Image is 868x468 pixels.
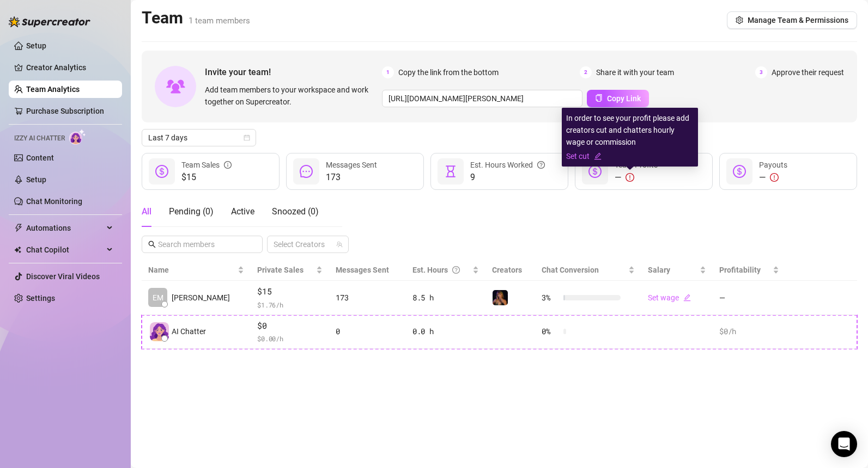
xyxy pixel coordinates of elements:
[26,85,80,94] a: Team Analytics
[169,205,214,218] div: Pending ( 0 )
[382,66,394,78] span: 1
[452,264,460,276] span: question-circle
[148,241,156,248] span: search
[155,165,168,178] span: dollar-circle
[596,66,674,78] span: Share it with your team
[142,205,151,218] div: All
[26,153,54,162] a: Content
[257,285,323,298] span: $15
[148,130,250,146] span: Last 7 days
[153,292,163,304] span: EM
[485,260,535,281] th: Creators
[257,299,323,310] span: $ 1.76 /h
[26,175,46,184] a: Setup
[205,84,378,108] span: Add team members to your workspace and work together on Supercreator.
[142,260,251,281] th: Name
[26,41,46,50] a: Setup
[26,272,100,281] a: Discover Viral Videos
[26,107,104,115] a: Purchase Subscription
[683,294,691,301] span: edit
[172,292,230,304] span: [PERSON_NAME]
[470,171,545,184] span: 9
[542,292,559,304] span: 3 %
[272,206,319,217] span: Snoozed ( 0 )
[566,112,694,162] div: In order to see your profit please add creators cut and chatters hourly wage or commission
[648,293,691,302] a: Set wageedit
[759,161,787,169] span: Payouts
[759,171,787,184] div: —
[336,325,399,337] div: 0
[300,165,313,178] span: message
[719,266,761,274] span: Profitability
[615,171,658,184] div: —
[26,241,104,258] span: Chat Copilot
[336,266,389,274] span: Messages Sent
[537,159,545,171] span: question-circle
[181,171,232,184] span: $15
[181,159,232,171] div: Team Sales
[626,173,634,182] span: exclamation-circle
[26,219,104,237] span: Automations
[158,238,247,250] input: Search members
[755,66,767,78] span: 3
[224,159,232,171] span: info-circle
[14,246,21,254] img: Chat Copilot
[470,159,545,171] div: Est. Hours Worked
[607,94,641,103] span: Copy Link
[587,90,649,107] button: Copy Link
[14,224,23,232] span: thunderbolt
[231,206,254,217] span: Active
[26,59,113,76] a: Creator Analytics
[412,292,479,304] div: 8.5 h
[736,16,743,24] span: setting
[444,165,457,178] span: hourglass
[150,322,169,341] img: izzy-ai-chatter-avatar-DDCN_rTZ.svg
[14,133,65,144] span: Izzy AI Chatter
[566,150,694,162] a: Set cutedit
[326,171,377,184] span: 173
[69,129,86,145] img: AI Chatter
[336,292,399,304] div: 173
[493,290,508,305] img: Heather
[148,264,235,276] span: Name
[588,165,602,178] span: dollar-circle
[244,134,250,141] span: calendar
[772,66,844,78] span: Approve their request
[727,11,857,29] button: Manage Team & Permissions
[648,266,670,274] span: Salary
[257,319,323,332] span: $0
[142,8,250,28] h2: Team
[326,161,377,169] span: Messages Sent
[189,16,250,26] span: 1 team members
[257,266,304,274] span: Private Sales
[336,241,343,248] span: team
[205,65,382,79] span: Invite your team!
[580,66,592,78] span: 2
[9,16,90,27] img: logo-BBDzfeDw.svg
[172,325,206,337] span: AI Chatter
[412,264,470,276] div: Est. Hours
[542,325,559,337] span: 0 %
[713,281,786,315] td: —
[748,16,848,24] span: Manage Team & Permissions
[733,165,746,178] span: dollar-circle
[719,325,779,337] div: $0 /h
[26,197,82,206] a: Chat Monitoring
[770,173,779,182] span: exclamation-circle
[412,325,479,337] div: 0.0 h
[595,94,603,102] span: copy
[594,152,602,160] span: edit
[257,333,323,344] span: $ 0.00 /h
[398,66,499,78] span: Copy the link from the bottom
[542,266,599,274] span: Chat Conversion
[26,294,55,303] a: Settings
[831,431,857,457] div: Open Intercom Messenger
